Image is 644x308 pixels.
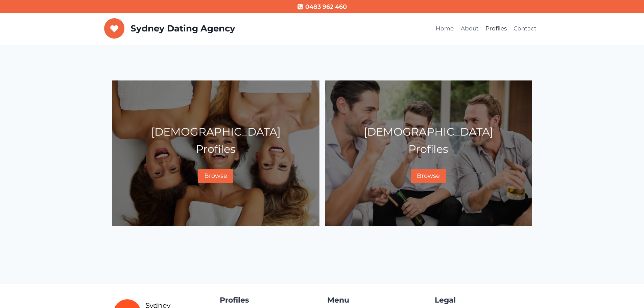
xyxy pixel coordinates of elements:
[510,21,540,37] a: Contact
[198,169,233,183] a: Browse
[204,172,227,180] span: Browse
[220,294,317,306] h4: Profiles
[482,21,510,37] a: Profiles
[118,123,314,158] p: [DEMOGRAPHIC_DATA] Profiles
[104,18,235,39] a: Sydney Dating Agency
[432,21,540,37] nav: Primary Navigation
[457,21,482,37] a: About
[327,294,425,306] h4: Menu
[297,2,347,12] a: 0483 962 460
[104,18,125,39] img: Sydney Dating Agency
[417,172,440,180] span: Browse
[411,169,446,183] a: Browse
[305,2,347,12] span: 0483 962 460
[331,123,526,158] p: [DEMOGRAPHIC_DATA] Profiles
[432,21,457,37] a: Home
[130,23,235,34] p: Sydney Dating Agency
[435,294,532,306] h4: Legal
